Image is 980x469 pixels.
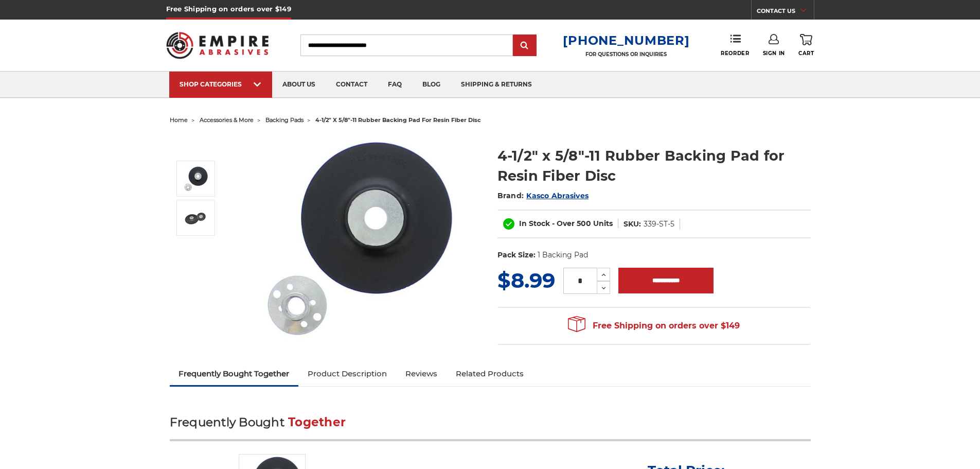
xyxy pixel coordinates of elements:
[763,50,785,57] span: Sign In
[170,415,284,429] span: Frequently Bought
[552,219,575,228] span: - Over
[757,5,814,20] a: CONTACT US
[644,219,674,230] dd: 339-ST-5
[538,250,588,260] dd: 1 Backing Pad
[563,33,689,48] a: [PHONE_NUMBER]
[497,250,536,260] dt: Pack Size:
[396,362,447,385] a: Reviews
[577,219,591,228] span: 500
[180,80,262,88] div: SHOP CATEGORIES
[451,72,542,98] a: shipping & returns
[514,36,535,56] input: Submit
[526,191,589,200] a: Kasco Abrasives
[497,146,811,186] h1: 4-1/2" x 5/8"-11 Rubber Backing Pad for Resin Fiber Disc
[378,72,412,98] a: faq
[721,50,749,57] span: Reorder
[623,219,641,230] dt: SKU:
[265,116,304,124] a: backing pads
[721,34,749,56] a: Reorder
[170,362,299,385] a: Frequently Bought Together
[298,362,396,385] a: Product Description
[568,316,740,336] span: Free Shipping on orders over $149
[497,268,555,293] span: $8.99
[288,415,346,429] span: Together
[593,219,613,228] span: Units
[798,34,814,57] a: Cart
[798,50,814,57] span: Cart
[447,362,533,385] a: Related Products
[497,191,524,200] span: Brand:
[412,72,451,98] a: blog
[563,51,689,58] p: FOR QUESTIONS OR INQUIRIES
[183,166,209,192] img: 4-1/2" Resin Fiber Disc Backing Pad Flexible Rubber
[166,25,269,65] img: Empire Abrasives
[519,219,550,228] span: In Stock
[272,72,326,98] a: about us
[183,205,209,231] img: 4.5 Inch Rubber Resin Fibre Disc Back Pad
[258,135,464,341] img: 4-1/2" Resin Fiber Disc Backing Pad Flexible Rubber
[326,72,378,98] a: contact
[170,116,188,124] a: home
[315,116,481,124] span: 4-1/2" x 5/8"-11 rubber backing pad for resin fiber disc
[200,116,254,124] a: accessories & more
